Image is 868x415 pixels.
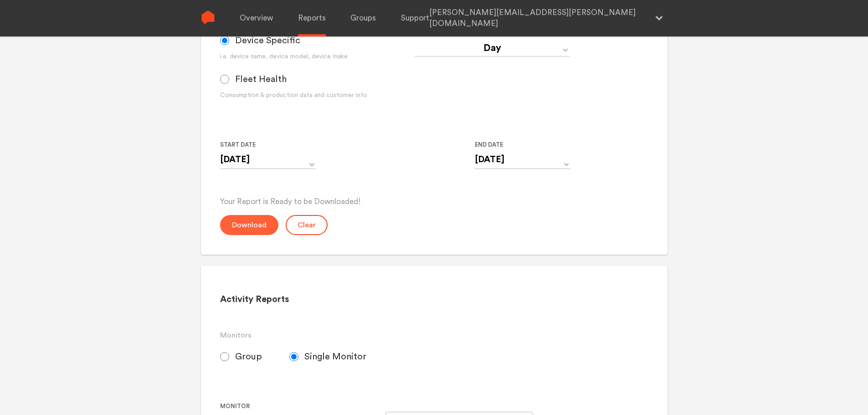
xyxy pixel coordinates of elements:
[220,352,229,361] input: Group
[201,10,215,25] img: Sense Logo
[385,401,526,412] label: For large monitor counts
[286,215,328,235] button: Clear
[220,196,648,207] p: Your Report is Ready to be Downloaded!
[220,75,229,84] input: Fleet Health
[304,351,366,362] span: Single Monitor
[220,52,415,61] div: i.e. device name, device model, device make
[220,91,415,100] div: Consumption & production data and customer info
[220,139,308,150] label: Start Date
[220,221,278,229] a: Download
[220,330,648,341] h3: Monitors
[475,139,563,150] label: End Date
[235,351,262,362] span: Group
[220,401,378,412] label: Monitor
[220,36,229,45] input: Device Specific
[289,352,298,361] input: Single Monitor
[220,294,648,305] h2: Activity Reports
[220,215,278,235] button: Download
[235,35,300,46] span: Device Specific
[235,74,287,85] span: Fleet Health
